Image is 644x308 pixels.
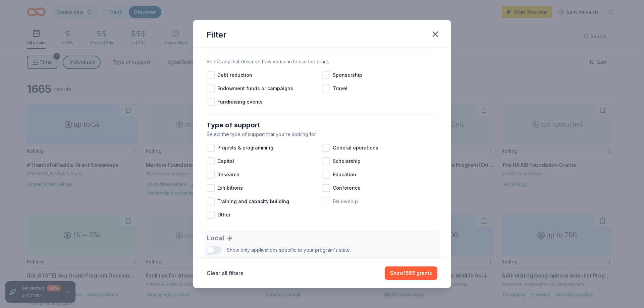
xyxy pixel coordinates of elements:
div: Filter [207,29,226,40]
span: Education [333,171,356,179]
span: General operations [333,144,378,152]
span: Research [217,171,239,179]
span: Sponsorship [333,71,362,79]
div: Select any that describe how you plan to use the grant. [207,58,437,66]
span: Scholarship [333,157,361,165]
span: Endowment funds or campaigns [217,84,293,93]
span: Training and capacity building [217,197,289,205]
span: Fellowship [333,197,358,205]
button: Clear all filters [207,269,243,277]
span: Conference [333,184,361,192]
span: Capital [217,157,234,165]
span: Other [217,211,230,219]
span: Debt reduction [217,71,252,79]
button: Show1665 grants [385,266,437,280]
div: Select the type of support that you're looking for. [207,130,437,138]
div: Type of support [207,120,437,130]
span: Exhibitions [217,184,243,192]
span: Travel [333,84,347,93]
span: Projects & programming [217,144,273,152]
span: Fundraising events [217,98,263,106]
